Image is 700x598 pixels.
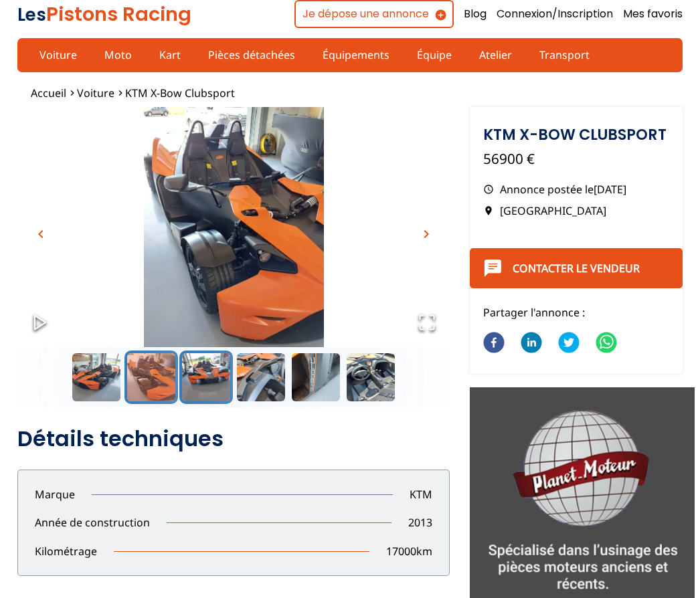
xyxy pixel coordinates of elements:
[124,351,178,404] button: Go to Slide 2
[17,3,46,27] span: Les
[464,7,487,21] a: Blog
[125,86,235,100] a: KTM X-Bow Clubsport
[513,261,640,276] a: Contacter le vendeur
[17,425,450,452] h2: Détails techniques
[33,226,49,242] span: chevron_left
[31,224,51,244] button: chevron_left
[234,351,288,404] button: Go to Slide 4
[531,43,598,66] a: Transport
[17,1,191,27] a: LesPistons Racing
[623,7,683,21] a: Mes favoris
[369,544,449,559] p: 17000 km
[483,324,505,364] button: facebook
[18,487,92,502] p: Marque
[483,182,669,197] p: Annonce postée le [DATE]
[17,351,450,404] div: Thumbnail Navigation
[17,107,450,347] img: image
[179,351,233,404] button: Go to Slide 3
[416,224,436,244] button: chevron_right
[151,43,189,66] a: Kart
[483,149,669,169] p: 56900 €
[17,107,450,347] div: Go to Slide 2
[70,351,123,404] button: Go to Slide 1
[483,127,669,142] h1: KTM X-Bow Clubsport
[596,324,617,364] button: whatsapp
[344,351,398,404] button: Go to Slide 6
[393,487,449,502] p: KTM
[408,43,460,66] a: Équipe
[31,86,66,100] a: Accueil
[521,324,542,364] button: linkedin
[77,86,114,100] a: Voiture
[18,515,167,530] p: Année de construction
[289,351,343,404] button: Go to Slide 5
[470,43,521,66] a: Atelier
[17,300,63,347] button: Play or Pause Slideshow
[18,544,114,559] p: Kilométrage
[470,248,683,288] button: Contacter le vendeur
[199,43,304,66] a: Pièces détachées
[558,324,580,364] button: twitter
[497,7,613,21] a: Connexion/Inscription
[31,43,86,66] a: Voiture
[96,43,141,66] a: Moto
[391,515,449,530] p: 2013
[418,226,434,242] span: chevron_right
[483,203,669,218] p: [GEOGRAPHIC_DATA]
[483,305,669,320] p: Partager l'annonce :
[404,300,450,347] button: Open Fullscreen
[314,43,398,66] a: Équipements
